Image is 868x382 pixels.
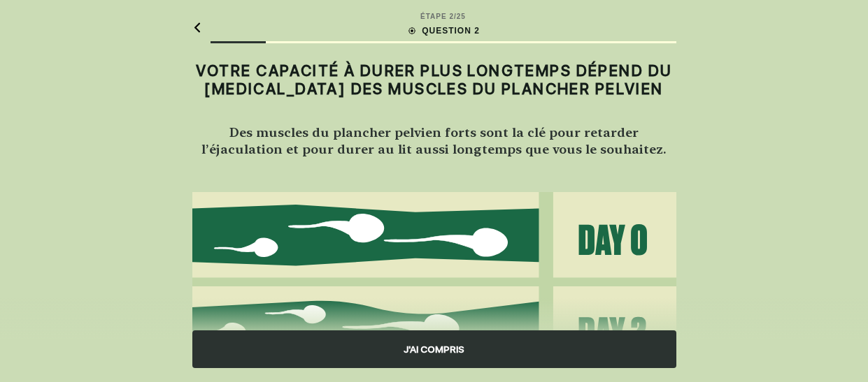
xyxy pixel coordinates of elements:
[201,124,667,156] font: Des muscles du plancher pelvien forts sont la clé pour retarder l’éjaculation et pour durer au li...
[454,13,457,20] font: /
[404,344,464,355] font: J'AI COMPRIS
[420,13,447,20] font: ÉTAPE
[422,26,480,36] font: QUESTION 2
[196,61,673,98] font: VOTRE CAPACITÉ À DURER PLUS LONGTEMPS DÉPEND DU [MEDICAL_DATA] DES MUSCLES DU PLANCHER PELVIEN
[449,13,454,20] font: 2
[457,13,466,20] font: 25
